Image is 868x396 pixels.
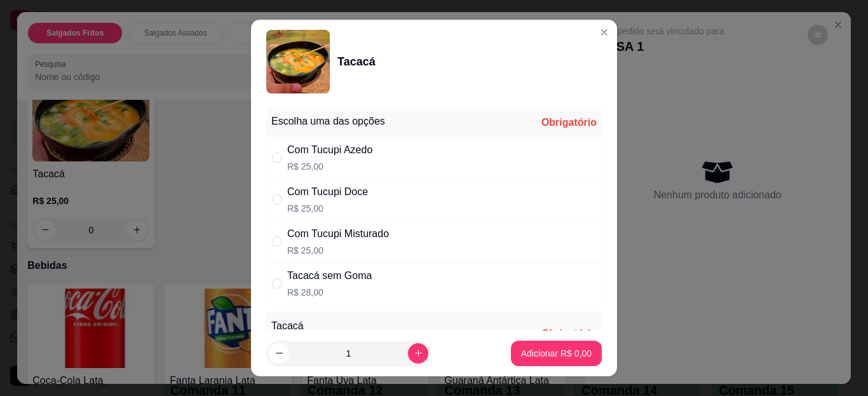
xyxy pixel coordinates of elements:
p: Adicionar R$ 0,00 [521,347,592,360]
div: Tacacá [337,53,376,71]
div: Escolha uma das opções [271,114,385,129]
p: R$ 28,00 [287,286,372,299]
div: Com Tucupi Misturado [287,226,389,242]
img: product-image [266,30,330,93]
div: Com Tucupi Azedo [287,142,372,158]
button: decrease-product-quantity [269,343,289,364]
p: R$ 25,00 [287,160,372,173]
div: Obrigatório [541,326,597,341]
button: increase-product-quantity [408,343,428,364]
div: Tacacá sem Goma [287,268,372,283]
p: R$ 25,00 [287,202,368,215]
p: R$ 25,00 [287,244,389,257]
button: Close [594,22,614,43]
div: Tacacá [271,318,339,334]
div: Com Tucupi Doce [287,184,368,200]
button: Adicionar R$ 0,00 [511,341,602,366]
div: Obrigatório [541,115,597,130]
